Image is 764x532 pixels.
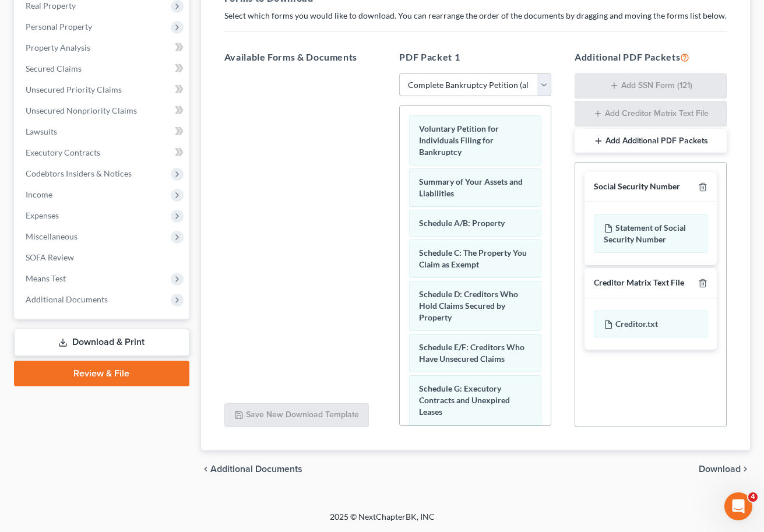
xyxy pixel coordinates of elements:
span: Income [26,189,52,199]
a: Unsecured Priority Claims [16,79,189,100]
div: Creditor.txt [594,311,707,337]
span: Schedule A/B: Property [419,218,505,228]
a: Download & Print [14,329,189,356]
span: Download [699,464,741,474]
a: Secured Claims [16,58,189,79]
iframe: Intercom live chat [724,492,752,520]
button: Add Creditor Matrix Text File [575,101,727,126]
span: Additional Documents [210,464,302,474]
span: Miscellaneous [26,231,78,241]
span: Codebtors Insiders & Notices [26,168,132,178]
button: Download chevron_right [699,464,750,474]
a: SOFA Review [16,247,189,268]
i: chevron_left [201,464,210,474]
p: Select which forms you would like to download. You can rearrange the order of the documents by dr... [224,10,727,22]
div: 2025 © NextChapterBK, INC [50,511,714,532]
i: chevron_right [741,464,750,474]
div: Statement of Social Security Number [594,214,707,253]
a: chevron_left Additional Documents [201,464,302,474]
span: Personal Property [26,22,92,31]
span: Schedule D: Creditors Who Hold Claims Secured by Property [419,289,518,322]
span: Additional Documents [26,294,108,304]
span: Real Property [26,1,76,10]
span: Means Test [26,273,66,283]
a: Unsecured Nonpriority Claims [16,100,189,121]
button: Add SSN Form (121) [575,73,727,99]
span: Schedule C: The Property You Claim as Exempt [419,248,527,269]
div: Social Security Number [594,181,680,192]
span: Schedule E/F: Creditors Who Have Unsecured Claims [419,342,524,364]
span: Summary of Your Assets and Liabilities [419,177,523,198]
span: Expenses [26,210,59,220]
div: Creditor Matrix Text File [594,277,684,288]
span: Executory Contracts [26,147,100,157]
a: Review & File [14,361,189,386]
span: Lawsuits [26,126,57,136]
span: 4 [748,492,758,502]
span: SOFA Review [26,252,74,262]
h5: Additional PDF Packets [575,50,727,64]
span: Unsecured Nonpriority Claims [26,105,137,115]
a: Lawsuits [16,121,189,142]
span: Property Analysis [26,43,90,52]
button: Add Additional PDF Packets [575,129,727,153]
h5: PDF Packet 1 [399,50,551,64]
button: Save New Download Template [224,403,369,428]
span: Unsecured Priority Claims [26,84,122,94]
span: Secured Claims [26,64,82,73]
a: Executory Contracts [16,142,189,163]
a: Property Analysis [16,37,189,58]
h5: Available Forms & Documents [224,50,376,64]
span: Voluntary Petition for Individuals Filing for Bankruptcy [419,124,499,157]
span: Schedule G: Executory Contracts and Unexpired Leases [419,383,510,417]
